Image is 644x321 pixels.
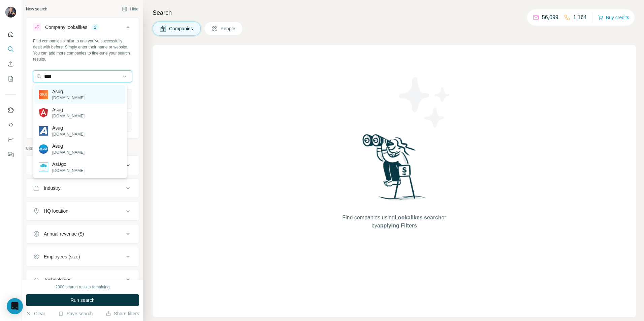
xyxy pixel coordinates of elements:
div: Open Intercom Messenger [7,298,23,314]
p: AsUgo [52,161,85,168]
button: Company [26,157,139,173]
p: [DOMAIN_NAME] [52,95,85,101]
div: Find companies similar to one you've successfully dealt with before. Simply enter their name or w... [33,38,132,62]
img: Asug [39,108,48,117]
img: Surfe Illustration - Woman searching with binoculars [359,132,429,207]
p: Company information [26,145,139,151]
img: Surfe Illustration - Stars [394,72,455,133]
div: Employees (size) [44,253,80,260]
button: Run search [26,294,139,306]
button: Enrich CSV [5,58,16,70]
img: Asug [39,90,48,99]
p: [DOMAIN_NAME] [52,149,85,155]
button: Clear [26,310,45,317]
button: HQ location [26,203,139,219]
div: New search [26,6,47,12]
button: Use Surfe API [5,119,16,131]
button: Search [5,43,16,55]
button: Annual revenue ($) [26,226,139,242]
div: HQ location [44,208,68,214]
button: Industry [26,180,139,196]
img: AsUgo [39,163,48,172]
button: Quick start [5,28,16,40]
button: Technologies [26,272,139,288]
span: Find companies using or by [340,214,448,230]
button: Share filters [106,310,139,317]
button: Save search [58,310,93,317]
span: Lookalikes search [395,215,442,220]
p: [DOMAIN_NAME] [52,168,85,174]
span: applying Filters [377,223,417,228]
div: Industry [44,185,61,191]
div: 2 [91,24,99,30]
img: Asug [39,126,48,136]
button: Buy credits [598,13,629,22]
p: Asug [52,106,85,113]
p: 1,164 [573,13,587,22]
button: Dashboard [5,134,16,146]
div: Annual revenue ($) [44,230,84,237]
span: Companies [169,25,194,32]
p: Asug [52,143,85,149]
button: Use Surfe on LinkedIn [5,104,16,116]
img: Avatar [5,7,16,17]
div: Company lookalikes [45,24,87,31]
div: 2000 search results remaining [56,284,110,290]
button: Hide [117,4,143,14]
button: Company lookalikes2 [26,19,139,38]
span: Run search [70,297,95,304]
div: Technologies [44,276,71,283]
button: My lists [5,73,16,85]
p: Asug [52,88,85,95]
p: 56,099 [542,13,558,22]
img: Asug [39,144,48,154]
p: [DOMAIN_NAME] [52,113,85,119]
p: [DOMAIN_NAME] [52,131,85,137]
button: Employees (size) [26,249,139,265]
p: Asug [52,124,85,131]
button: Feedback [5,148,16,160]
h4: Search [153,8,636,17]
span: People [221,25,236,32]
